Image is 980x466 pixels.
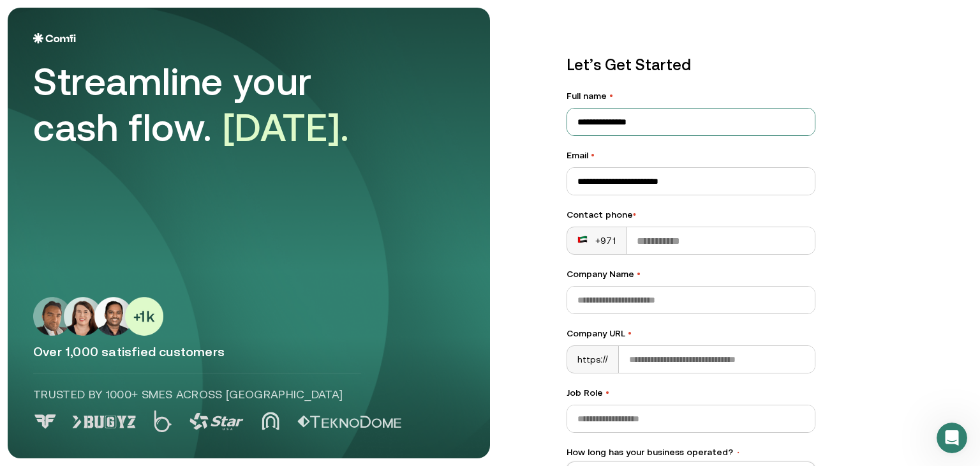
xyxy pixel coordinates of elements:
label: Job Role [567,386,815,400]
img: Logo 0 [33,414,57,429]
span: • [633,209,636,220]
img: Logo 4 [262,412,279,430]
span: • [736,448,741,457]
span: • [591,150,595,160]
p: Trusted by 1000+ SMEs across [GEOGRAPHIC_DATA] [33,386,361,403]
img: Logo 2 [154,410,172,432]
span: • [605,387,609,398]
div: Streamline your cash flow. [33,59,390,151]
label: Email [567,149,815,162]
label: Company Name [567,267,815,281]
div: https:// [567,346,619,373]
span: [DATE]. [223,105,350,149]
img: Logo [33,33,76,43]
p: Over 1,000 satisfied customers [33,343,464,360]
label: Full name [567,89,815,103]
label: Company URL [567,327,815,340]
div: Contact phone [567,208,815,222]
div: +971 [577,234,616,247]
img: Logo 3 [189,413,244,430]
span: • [628,328,632,338]
img: Logo 5 [297,416,401,428]
p: Let’s Get Started [567,54,815,77]
span: • [637,269,641,279]
iframe: Intercom live chat [937,423,967,453]
label: How long has your business operated? [567,446,815,459]
img: Logo 1 [72,416,136,428]
span: • [609,91,613,101]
